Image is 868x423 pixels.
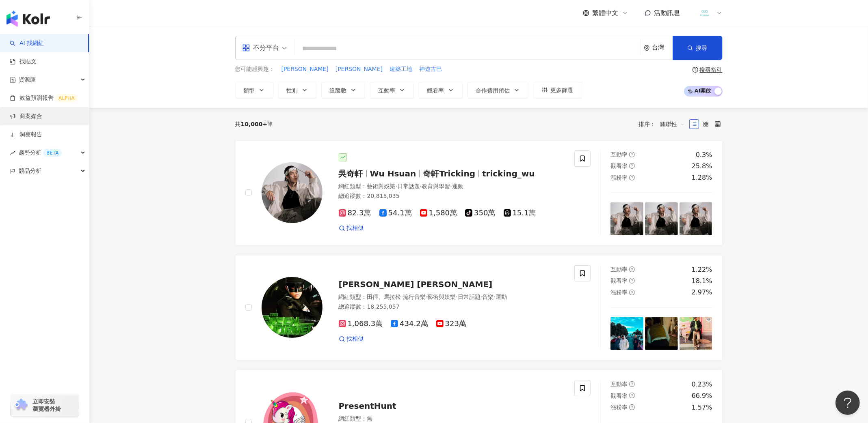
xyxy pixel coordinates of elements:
[391,320,428,328] span: 434.2萬
[287,87,298,94] span: 性別
[436,320,466,328] span: 323萬
[370,169,416,178] span: Wu Hsuan
[339,209,371,217] span: 82.3萬
[645,317,678,350] img: post-image
[10,94,78,102] a: 效益預測報告ALPHA
[629,152,635,157] span: question-circle
[6,11,50,27] img: logo
[644,45,650,51] span: environment
[336,65,383,73] span: [PERSON_NAME]
[610,393,628,399] span: 觀看率
[610,266,628,273] span: 互動率
[629,163,635,169] span: question-circle
[422,183,450,189] span: 教育與學習
[610,163,628,169] span: 觀看率
[339,303,565,311] div: 總追蹤數 ： 18,255,057
[235,140,723,245] a: KOL Avatar吳奇軒Wu Hsuan奇軒Trickingtricking_wu網紅類型：藝術與娛樂·日常話題·教育與學習·運動總追蹤數：20,815,03582.3萬54.1萬1,580萬...
[389,65,413,74] button: 建築工地
[419,65,442,74] button: 神遊古巴
[43,149,62,157] div: BETA
[390,65,412,73] span: 建築工地
[697,5,712,21] img: LOGO%E8%9D%A6%E7%9A%AE2.png
[397,183,420,189] span: 日常話題
[10,39,44,47] a: searchAI 找網紅
[13,399,29,412] img: chrome extension
[423,169,475,178] span: 奇軒Tricking
[465,209,495,217] span: 350萬
[241,121,268,127] span: 10,000+
[610,317,643,350] img: post-image
[420,209,457,217] span: 1,580萬
[696,150,712,159] div: 0.3%
[403,294,426,300] span: 流行音樂
[19,162,41,180] span: 競品分析
[379,209,412,217] span: 54.1萬
[645,202,678,235] img: post-image
[696,45,708,51] span: 搜尋
[692,265,712,274] div: 1.22%
[335,65,383,74] button: [PERSON_NAME]
[347,335,364,343] span: 找相似
[610,202,643,235] img: post-image
[680,317,712,350] img: post-image
[504,209,536,217] span: 15.1萬
[692,391,712,400] div: 66.9%
[450,183,452,189] span: ·
[458,294,481,300] span: 日常話題
[452,183,463,189] span: 運動
[629,278,635,283] span: question-circle
[652,44,673,51] div: 台灣
[367,294,401,300] span: 田徑、馬拉松
[330,87,347,94] span: 追蹤數
[476,87,510,94] span: 合作費用預估
[242,41,279,54] div: 不分平台
[32,398,61,412] span: 立即安裝 瀏覽器外掛
[339,192,565,200] div: 總追蹤數 ： 20,815,035
[262,162,323,223] img: KOL Avatar
[692,173,712,182] div: 1.28%
[680,202,712,235] img: post-image
[629,404,635,410] span: question-circle
[692,403,712,412] div: 1.57%
[593,9,619,17] span: 繁體中文
[610,277,628,284] span: 觀看率
[427,294,456,300] span: 藝術與娛樂
[482,169,535,178] span: tricking_wu
[836,391,860,415] iframe: Help Scout Beacon - Open
[339,183,565,191] div: 網紅類型 ：
[610,404,628,410] span: 漲粉率
[692,162,712,171] div: 25.8%
[419,82,463,98] button: 觀看率
[339,169,363,178] span: 吳奇軒
[427,87,444,94] span: 觀看率
[673,36,722,60] button: 搜尋
[639,118,689,131] div: 排序：
[321,82,365,98] button: 追蹤數
[481,294,482,300] span: ·
[339,415,565,423] div: 網紅類型 ： 無
[379,87,396,94] span: 互動率
[281,65,329,74] button: [PERSON_NAME]
[262,277,323,338] img: KOL Avatar
[629,290,635,295] span: question-circle
[654,9,680,17] span: 活動訊息
[19,71,36,89] span: 資源庫
[339,401,396,411] span: PresentHunt
[629,175,635,180] span: question-circle
[693,67,698,73] span: question-circle
[347,224,364,232] span: 找相似
[278,82,316,98] button: 性別
[367,183,396,189] span: 藝術與娛樂
[610,174,628,181] span: 漲粉率
[420,183,422,189] span: ·
[10,58,37,66] a: 找貼文
[339,320,383,328] span: 1,068.3萬
[692,288,712,297] div: 2.97%
[235,82,273,98] button: 類型
[533,82,582,98] button: 更多篩選
[610,289,628,296] span: 漲粉率
[456,294,457,300] span: ·
[482,294,494,300] span: 音樂
[419,65,442,73] span: 神遊古巴
[396,183,397,189] span: ·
